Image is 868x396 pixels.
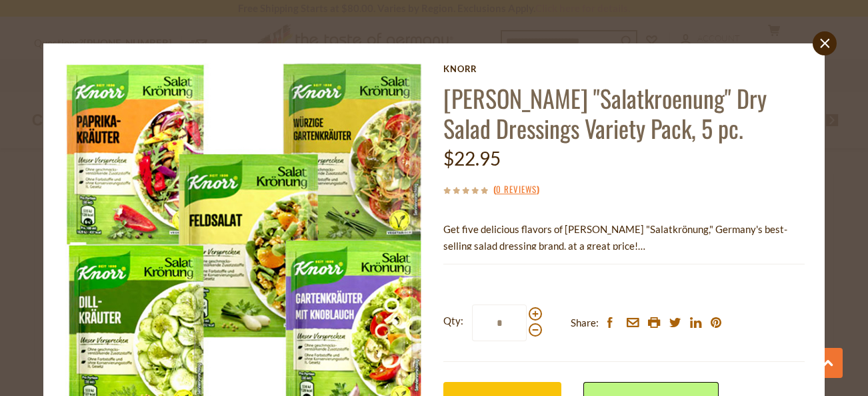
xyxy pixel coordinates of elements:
[472,305,527,341] input: Qty:
[443,147,501,170] span: $22.95
[443,313,463,329] strong: Qty:
[571,315,599,331] span: Share:
[443,221,805,254] p: Get five delicious flavors of [PERSON_NAME] "Salatkrönung," Germany's best-selling salad dressing...
[496,182,537,197] a: 0 Reviews
[443,63,805,74] a: Knorr
[493,182,539,196] span: ( )
[443,80,767,146] a: [PERSON_NAME] "Salatkroenung" Dry Salad Dressings Variety Pack, 5 pc.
